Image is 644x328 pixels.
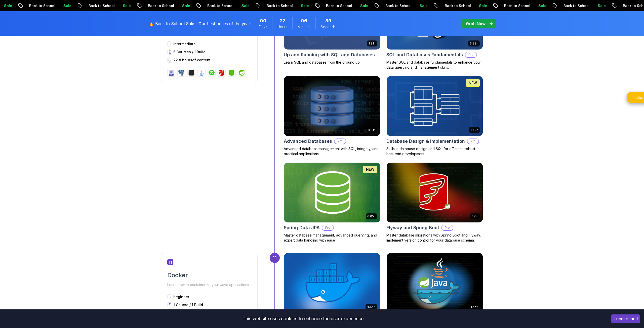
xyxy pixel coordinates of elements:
span: 0 Days [260,17,266,24]
a: Database Design & Implementation card1.70hNEWDatabase Design & ImplementationProSkills in databas... [386,76,483,156]
p: Master SQL and database fundamentals to enhance your data querying and management skills. [386,60,483,70]
p: Sale [353,3,370,8]
p: Back to School [497,3,532,8]
img: Docker For Professionals card [284,253,380,313]
span: 1 Course [173,303,188,307]
p: NEW [366,167,374,172]
p: Back to School [22,3,57,8]
h2: Spring Data JPA [284,224,320,231]
p: Sale [532,3,548,8]
span: 11 [167,259,173,265]
p: Pro [335,139,346,144]
p: 8.31h [368,128,376,132]
p: 🔥 Back to School Sale - Our best prices of the year! [149,21,251,27]
p: Back to School [141,3,175,8]
p: Back to School [200,3,235,8]
a: Advanced Databases card8.31hAdvanced DatabasesProAdvanced database management with SQL, integrity... [284,76,380,156]
span: / 1 Build [189,303,203,307]
img: spring-boot logo [209,70,215,76]
span: Minutes [298,24,310,29]
a: Spring Data JPA card6.65hNEWSpring Data JPAProMaster database management, advanced querying, and ... [284,162,380,243]
p: Master database migrations with Spring Boot and Flyway. Implement version control for your databa... [386,233,483,243]
p: Sale [57,3,73,8]
img: Flyway and Spring Boot card [387,163,483,222]
span: 22 Hours [280,17,285,24]
img: postgres logo [178,70,184,76]
p: Sale [235,3,251,8]
p: Back to School [319,3,353,8]
p: 1.91h [369,41,376,45]
p: Sale [413,3,429,8]
p: Pro [442,225,453,230]
span: Hours [277,24,287,29]
p: Sale [591,3,607,8]
p: 1.45h [471,305,478,309]
img: Database Design & Implementation card [387,76,483,136]
span: 39 Seconds [325,17,331,24]
img: Advanced Databases card [284,76,380,136]
p: 3.39h [470,41,478,45]
p: Pro [322,225,333,230]
button: Accept cookies [611,314,640,323]
span: / 1 Build [192,50,206,54]
img: flyway logo [219,70,225,76]
h2: Up and Running with SQL and Databases [284,51,375,58]
p: Sale [175,3,191,8]
p: 6.65h [367,214,376,218]
p: Back to School [438,3,472,8]
p: Back to School [557,3,591,8]
p: Back to School [260,3,294,8]
h2: Advanced Databases [284,138,332,145]
p: Pro [465,52,476,57]
p: 4.64h [367,305,376,309]
span: Days [259,24,267,29]
img: Spring Data JPA card [281,161,382,224]
p: Back to School [379,3,413,8]
p: NEW [469,80,477,85]
p: Skills in database design and SQL for efficient, robust backend development [386,146,483,156]
div: This website uses cookies to enhance the user experience. [4,313,603,324]
h2: Flyway and Spring Boot [386,224,439,231]
p: 1.70h [470,128,478,132]
img: spring logo [239,70,245,76]
img: java logo [198,70,205,76]
p: intermediate [173,41,196,46]
img: Docker for Java Developers card [387,253,483,313]
h2: Docker [167,271,251,279]
p: Back to School [82,3,116,8]
p: Master database management, advanced querying, and expert data handling with ease [284,233,380,243]
p: Sale [116,3,132,8]
span: 6 Minutes [301,17,307,24]
img: spring-data-jpa logo [229,70,235,76]
p: Learn SQL and databases from the ground up. [284,60,380,65]
h2: Database Design & Implementation [386,138,465,145]
p: Advanced database management with SQL, integrity, and practical applications [284,146,380,156]
p: Grab Now [466,21,486,27]
h2: SQL and Databases Fundamentals [386,51,463,58]
p: beginner [173,294,189,299]
p: Sale [294,3,310,8]
p: 47m [472,214,478,218]
p: Pro [467,139,478,144]
img: sql logo [168,70,174,76]
span: 5 Courses [173,50,191,54]
img: terminal logo [188,70,194,76]
div: 11 [270,253,280,263]
a: Flyway and Spring Boot card47mFlyway and Spring BootProMaster database migrations with Spring Boo... [386,162,483,243]
p: Learn how to containerize your Java applications [167,281,251,288]
p: Sale [472,3,488,8]
p: 22.8 hours of content [173,58,211,63]
span: Seconds [321,24,336,29]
